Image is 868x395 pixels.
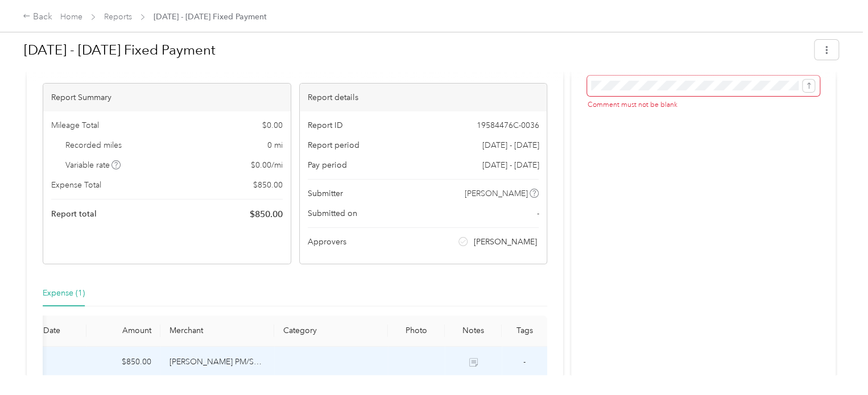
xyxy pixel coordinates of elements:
iframe: Everlance-gr Chat Button Frame [804,331,868,395]
td: $850.00 [86,347,160,378]
span: Approvers [308,236,346,248]
th: Photo [388,315,445,347]
div: Comment must not be blank [587,100,820,110]
th: Category [274,315,388,347]
span: Submitter [308,188,343,199]
th: Merchant [160,315,274,347]
span: [PERSON_NAME] [474,236,537,248]
th: Expense Date [1,315,86,347]
span: 19584476C-0036 [476,119,539,131]
span: Expense Total [51,179,101,191]
td: - [502,347,547,378]
div: Back [23,10,52,24]
span: $ 0.00 / mi [251,159,283,171]
div: Report Summary [43,84,291,111]
span: [PERSON_NAME] [465,188,528,199]
div: Expense (1) [43,287,85,300]
span: $ 850.00 [253,179,283,191]
span: Report ID [308,119,343,131]
span: Pay period [308,159,347,171]
th: Amount [86,315,160,347]
span: Variable rate [65,159,121,171]
span: - [536,207,539,219]
a: Reports [104,12,132,22]
span: [DATE] - [DATE] [482,139,539,151]
td: Shaeffer PM/Sup Accountable Plan 2023 FAVR program [160,347,274,378]
div: Report details [300,84,547,111]
h1: Aug 1 - 31, 2025 Fixed Payment [24,36,807,64]
span: 0 mi [267,139,283,151]
span: Submitted on [308,207,357,219]
a: Home [60,12,82,22]
span: [DATE] - [DATE] [482,159,539,171]
th: Notes [445,315,502,347]
span: Report total [51,208,97,220]
th: Tags [502,315,547,347]
span: $ 850.00 [250,207,283,221]
span: - [523,357,526,367]
div: Tags [511,326,538,335]
span: Report period [308,139,359,151]
td: 9-2-2025 [1,347,86,378]
span: [DATE] - [DATE] Fixed Payment [154,11,267,23]
span: $ 0.00 [262,119,283,131]
span: Mileage Total [51,119,99,131]
span: Recorded miles [65,139,122,151]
